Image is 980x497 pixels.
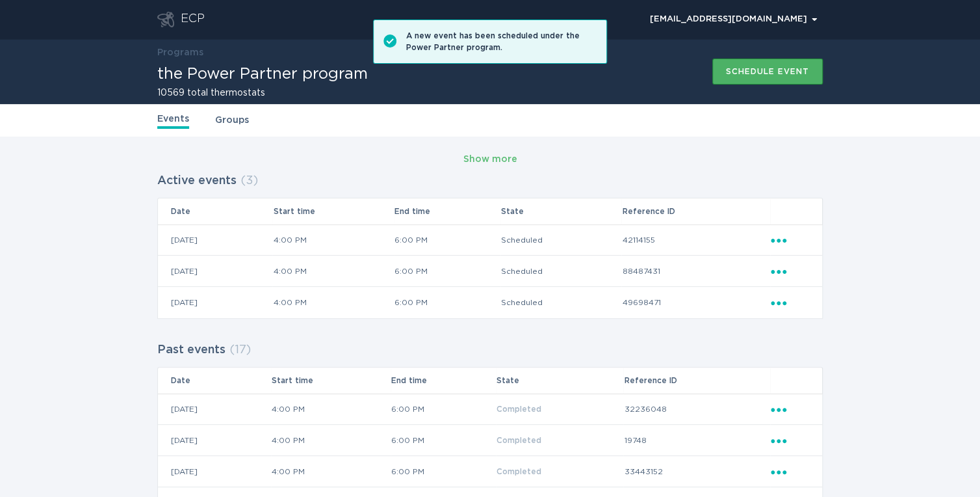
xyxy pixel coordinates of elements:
div: [EMAIL_ADDRESS][DOMAIN_NAME] [650,16,817,23]
span: Scheduled [501,236,543,244]
tr: 628fc7827884455597f4198997b886e6 [158,256,822,287]
td: 32236048 [623,394,770,425]
td: 4:00 PM [271,456,391,487]
td: [DATE] [158,425,271,456]
td: 4:00 PM [271,425,391,456]
h1: the Power Partner program [157,66,368,82]
span: ( 17 ) [229,344,251,356]
button: Open user account details [644,10,823,29]
tr: 3848b6d8e4c84913ab56de7bc0245d13 [158,425,822,456]
div: Popover menu [771,402,809,416]
button: Go to dashboard [157,12,174,27]
td: 6:00 PM [394,256,500,287]
th: Date [158,198,272,224]
td: 42114155 [621,224,770,256]
div: Show more [463,152,517,167]
td: [DATE] [158,256,272,287]
span: ( 3 ) [240,175,258,187]
div: Schedule event [726,68,809,75]
th: End time [391,368,496,394]
td: 4:00 PM [271,394,391,425]
th: End time [394,198,500,224]
td: [DATE] [158,224,272,256]
div: Popover menu [771,433,809,448]
tr: Table Headers [158,368,822,394]
a: Groups [215,113,249,128]
th: Reference ID [621,198,770,224]
td: 4:00 PM [272,287,393,318]
div: ECP [181,12,205,27]
tr: 27b0f783c58e49958b3c1aa3eba7bf45 [158,394,822,425]
h2: Past events [157,338,226,362]
div: Popover menu [771,295,809,310]
span: Completed [496,468,541,476]
td: 4:00 PM [272,256,393,287]
td: 33443152 [623,456,770,487]
td: 88487431 [621,256,770,287]
a: Events [157,112,189,129]
td: [DATE] [158,287,272,318]
td: 6:00 PM [391,456,496,487]
span: Completed [496,405,541,413]
div: Popover menu [771,233,809,247]
button: Schedule event [712,59,823,85]
th: Start time [272,198,393,224]
tr: 0103b82e0b38445fa4b378eca98ce775 [158,456,822,487]
a: Programs [157,48,203,57]
th: Reference ID [623,368,770,394]
th: State [500,198,621,224]
td: [DATE] [158,456,271,487]
th: Start time [271,368,391,394]
td: 6:00 PM [394,287,500,318]
span: Scheduled [501,267,543,275]
div: Popover menu [644,10,823,29]
td: [DATE] [158,394,271,425]
th: Date [158,368,271,394]
tr: Table Headers [158,198,822,224]
tr: 2a35be0c45e24ce58493db40653180d4 [158,287,822,318]
span: Scheduled [501,299,543,306]
td: 19748 [623,425,770,456]
h2: Active events [157,169,237,193]
td: 6:00 PM [391,425,496,456]
td: 6:00 PM [391,394,496,425]
td: 4:00 PM [272,224,393,256]
td: 6:00 PM [394,224,500,256]
td: 49698471 [621,287,770,318]
h2: 10569 total thermostats [157,88,368,98]
button: Show more [463,150,517,169]
tr: e49d2b2f80c6433a863198280e136c9f [158,224,822,256]
div: Popover menu [771,264,809,278]
div: A new event has been scheduled under the Power Partner program. [406,30,597,53]
span: Completed [496,437,541,444]
th: State [496,368,623,394]
div: Popover menu [771,464,809,479]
